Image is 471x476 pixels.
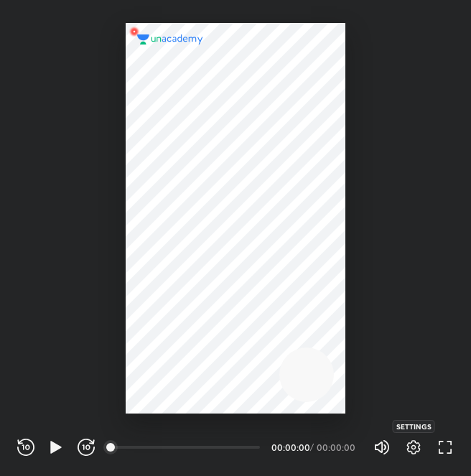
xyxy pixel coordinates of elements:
img: wMgqJGBwKWe8AAAAABJRU5ErkJggg== [126,23,143,40]
div: 00:00:00 [271,443,307,452]
div: Settings [393,420,435,433]
div: / [310,443,314,452]
img: logo.2a7e12a2.svg [137,34,203,45]
div: 00:00:00 [317,443,356,452]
